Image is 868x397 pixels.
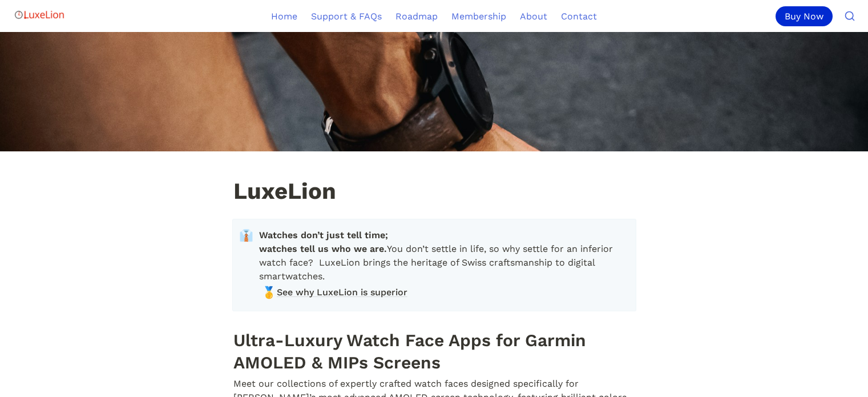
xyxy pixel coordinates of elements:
span: 👔 [239,228,253,242]
h1: Ultra-Luxury Watch Face Apps for Garmin AMOLED & MIPs Screens [232,327,636,375]
span: 🥇 [262,286,273,297]
h1: LuxeLion [232,179,636,206]
a: 🥇See why LuxeLion is superior [259,284,627,301]
span: See why LuxeLion is superior [277,286,407,299]
img: Logo [14,3,65,26]
span: You don’t settle in life, so why settle for an inferior watch face? LuxeLion brings the heritage ... [259,228,627,283]
div: Buy Now [776,6,833,26]
a: Buy Now [776,6,837,26]
strong: Watches don’t just tell time; watches tell us who we are. [259,230,391,254]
